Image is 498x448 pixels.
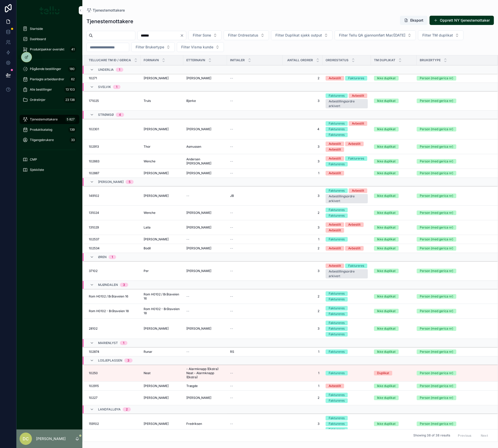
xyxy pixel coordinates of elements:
[326,291,368,302] a: FaktureresFaktureres
[230,294,233,298] span: --
[230,309,279,313] a: --
[89,145,99,149] span: 102913
[377,194,396,198] div: Ikke duplikat
[420,225,453,230] div: Person (med gerica nr)
[417,99,492,103] a: Person (med gerica nr)
[271,30,333,40] button: Select Button
[417,225,492,230] a: Person (med gerica nr)
[286,159,319,163] a: 3
[420,309,453,313] div: Person (med gerica nr)
[329,142,341,146] div: Avbestilt
[186,211,224,215] a: [PERSON_NAME]
[348,156,364,161] div: Faktureres
[186,99,196,103] span: Bjerke
[144,269,149,273] span: Per
[89,237,99,241] span: 102537
[89,145,137,149] a: 102913
[186,127,224,131] a: [PERSON_NAME]
[329,93,345,98] div: Faktureres
[98,255,107,259] span: Øren
[186,269,224,273] a: [PERSON_NAME]
[329,228,341,233] div: Avbestilt
[286,76,319,80] a: 2
[326,121,368,137] a: FaktureresAvbestiltFaktureresFaktureres
[69,137,76,143] div: 33
[144,292,180,301] a: Rom H0102 / Bråtaveien 16
[374,309,414,313] a: Ikke duplikat
[329,291,345,296] div: Faktureres
[286,127,319,131] a: 4
[329,237,345,242] div: Faktureres
[89,76,137,80] a: 10271
[30,87,52,92] span: Alle bestillinger
[348,142,361,146] div: Avbestilt
[417,269,492,273] a: Person (med gerica nr)
[68,66,76,72] div: 180
[98,283,118,287] span: Mjøndalen
[144,194,180,198] a: [PERSON_NAME]
[420,159,453,164] div: Person (med gerica nr)
[339,33,405,38] span: Filter Tellu QA gjennomført Mar/[DATE]
[230,99,233,103] span: --
[275,33,322,38] span: Filter Duplikat sjekk output
[377,294,396,299] div: Ikke duplikat
[20,64,79,74] a: Pågående bestillinger180
[422,33,453,38] span: Filter TM duplikat
[30,168,44,172] span: Sjekkliste
[69,76,76,82] div: 62
[186,99,224,103] a: Bjerke
[329,171,341,175] div: Avbestilt
[180,33,186,38] button: Clear
[377,309,396,313] div: Ikke duplikat
[326,142,368,152] a: AvbestiltAvbestiltAvbestilt
[230,269,279,273] a: --
[20,24,79,33] a: Startside
[89,211,137,215] a: 131024
[326,246,368,251] a: AvbestiltAvbestilt
[186,171,224,175] a: [PERSON_NAME]
[186,225,211,230] span: [PERSON_NAME]
[186,246,211,250] span: [PERSON_NAME]
[326,76,368,81] a: AvbestiltFaktureres
[230,171,233,175] span: --
[374,246,414,251] a: Ikke duplikat
[377,171,396,175] div: Ikke duplikat
[228,33,258,38] span: Filter Ordrestatus
[417,144,492,149] a: Person (med gerica nr)
[144,99,180,103] a: Truls
[374,171,414,175] a: Ikke duplikat
[335,30,416,40] button: Select Button
[230,76,233,80] span: --
[144,194,169,198] span: [PERSON_NAME]
[400,16,427,25] button: Eksport
[186,211,211,215] span: [PERSON_NAME]
[93,8,125,13] span: Tjenestemottakere
[329,156,341,161] div: Avbestilt
[186,171,211,175] span: [PERSON_NAME]
[186,246,224,250] a: [PERSON_NAME]
[326,237,368,242] a: Faktureres
[377,99,396,103] div: Ikke duplikat
[186,194,224,198] a: --
[286,269,319,273] a: 3
[329,76,341,81] div: Avbestilt
[374,294,414,299] a: Ikke duplikat
[348,76,364,81] div: Faktureres
[186,76,224,80] a: [PERSON_NAME]
[286,294,319,298] a: 2
[420,294,453,299] div: Person (med gerica nr)
[186,294,224,298] a: --
[89,76,97,80] span: 10271
[89,269,137,273] a: 37102
[186,157,224,165] span: Andersen [PERSON_NAME]
[329,121,345,126] div: Faktureres
[89,246,100,250] span: 102534
[420,210,453,215] div: Person (med gerica nr)
[144,237,180,241] a: [PERSON_NAME]
[186,145,224,149] a: Asmussen
[30,77,64,81] span: Planlagte arbeidsordrer
[30,157,37,162] span: CMP
[193,33,211,38] span: Filter Sone
[230,246,279,250] a: --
